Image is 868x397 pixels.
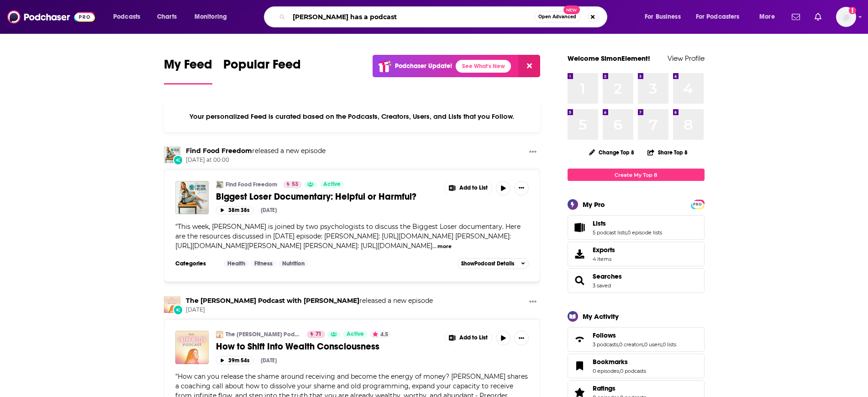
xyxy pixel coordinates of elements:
span: [DATE] [186,306,433,314]
span: My Feed [164,57,212,78]
span: For Podcasters [696,11,740,23]
a: 0 podcasts [620,368,646,374]
span: Active [323,180,341,189]
span: Add to List [459,185,488,191]
span: , [643,341,644,348]
a: Searches [571,274,589,287]
span: Add to List [459,334,488,341]
button: more [437,243,452,250]
a: My Feed [164,57,212,85]
button: Show More Button [514,331,529,345]
a: 71 [307,331,325,338]
span: How to Shift Into Wealth Consciousness [216,341,379,352]
button: Change Top 8 [584,147,640,158]
button: open menu [753,10,786,24]
a: Biggest Loser Documentary: Helpful or Harmful? [216,191,438,202]
a: Health [224,260,249,267]
img: The Cathy Heller Podcast with Cathy Heller [164,296,180,313]
button: Show profile menu [836,7,856,27]
img: Podchaser - Follow, Share and Rate Podcasts [7,8,95,26]
span: Open Advanced [538,15,576,19]
span: , [662,341,663,348]
span: ... [432,242,437,250]
span: Lists [593,219,606,228]
div: Search podcasts, credits, & more... [273,6,616,27]
span: More [759,11,775,23]
button: 39m 54s [216,356,253,365]
button: Show More Button [514,181,529,196]
span: For Business [645,11,681,23]
a: The Cathy Heller Podcast with Cathy Heller [186,296,359,305]
span: Show Podcast Details [461,260,514,267]
span: Exports [593,246,615,254]
div: Your personalized Feed is curated based on the Podcasts, Creators, Users, and Lists that you Follow. [164,101,541,132]
a: PRO [692,201,703,207]
span: 53 [292,180,298,189]
a: 0 episodes [593,368,619,374]
a: 5 podcast lists [593,229,626,236]
a: Popular Feed [223,57,301,85]
img: User Profile [836,7,856,27]
img: Find Food Freedom [216,181,223,188]
a: 3 saved [593,282,611,289]
div: New Episode [173,305,183,315]
a: Lists [571,221,589,234]
a: Bookmarks [571,360,589,372]
a: Active [320,181,344,188]
button: Show More Button [526,296,540,308]
span: Ratings [593,384,615,392]
a: Find Food Freedom [226,181,277,188]
img: Find Food Freedom [164,147,180,163]
a: Charts [151,10,182,24]
button: Show More Button [445,181,492,196]
span: PRO [692,201,703,208]
button: Show More Button [526,147,540,158]
span: Follows [568,327,705,352]
span: Active [347,330,364,339]
button: Show More Button [445,331,492,345]
span: Lists [568,215,705,240]
button: open menu [690,10,753,24]
a: Follows [571,333,589,346]
a: Searches [593,272,622,281]
span: Follows [593,331,616,339]
img: Biggest Loser Documentary: Helpful or Harmful? [175,181,209,214]
a: 0 users [644,341,662,348]
a: Ratings [593,384,646,392]
img: How to Shift Into Wealth Consciousness [175,331,209,364]
button: ShowPodcast Details [457,258,529,269]
a: The Cathy Heller Podcast with Cathy Heller [216,331,223,338]
a: How to Shift Into Wealth Consciousness [216,341,438,352]
span: 71 [316,330,321,339]
a: Lists [593,219,662,228]
span: Logged in as SimonElement [836,7,856,27]
a: Active [343,331,368,338]
button: Open AdvancedNew [534,11,580,22]
button: open menu [107,10,152,24]
div: [DATE] [261,357,277,364]
span: , [626,229,627,236]
span: Bookmarks [568,354,705,378]
a: 3 podcasts [593,341,618,348]
a: Follows [593,331,676,339]
a: Show notifications dropdown [788,9,804,25]
a: 53 [283,181,302,188]
a: 0 lists [663,341,676,348]
a: Bookmarks [593,358,646,366]
button: open menu [638,10,692,24]
a: Exports [568,242,705,266]
a: Fitness [251,260,276,267]
span: Biggest Loser Documentary: Helpful or Harmful? [216,191,416,202]
div: My Pro [583,200,605,209]
div: New Episode [173,155,183,165]
h3: Categories [175,260,216,267]
span: Exports [571,248,589,260]
span: New [563,5,580,14]
button: open menu [188,10,239,24]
